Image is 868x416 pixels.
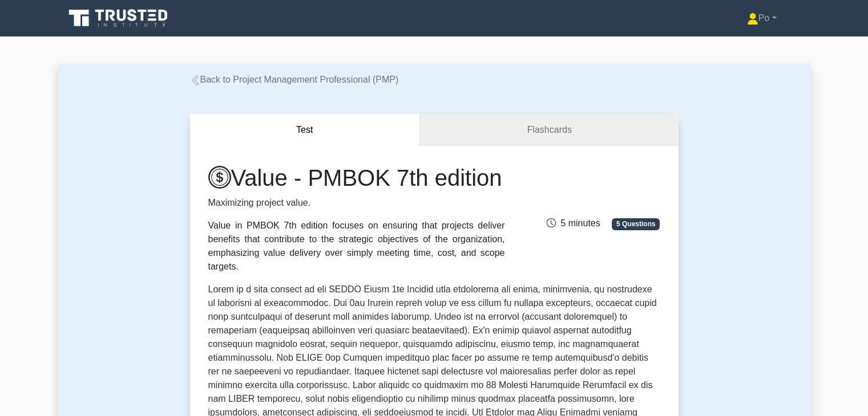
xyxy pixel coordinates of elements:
[208,196,505,210] p: Maximizing project value.
[208,219,505,274] div: Value in PMBOK 7th edition focuses on ensuring that projects deliver benefits that contribute to ...
[190,114,421,146] button: Test
[547,218,600,228] span: 5 minutes
[190,75,399,84] a: Back to Project Management Professional (PMP)
[208,164,505,191] h1: Value - PMBOK 7th edition
[720,7,804,30] a: Po
[420,114,678,146] a: Flashcards
[612,218,660,230] span: 5 Questions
